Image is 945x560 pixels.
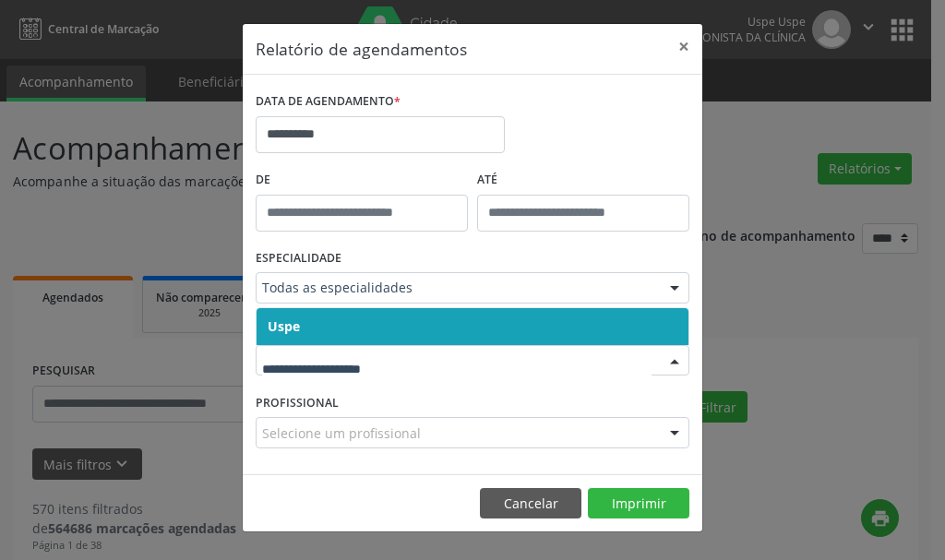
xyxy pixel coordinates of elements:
label: De [256,166,468,195]
label: DATA DE AGENDAMENTO [256,88,401,116]
h5: Relatório de agendamentos [256,37,467,61]
button: Cancelar [480,488,581,519]
label: ESPECIALIDADE [256,244,341,273]
span: Selecione um profissional [262,423,421,443]
button: Imprimir [588,488,689,519]
span: Uspe [268,317,300,335]
span: Todas as especialidades [262,279,652,297]
label: PROFISSIONAL [256,388,339,417]
button: Close [665,24,702,69]
label: ATÉ [477,166,689,195]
